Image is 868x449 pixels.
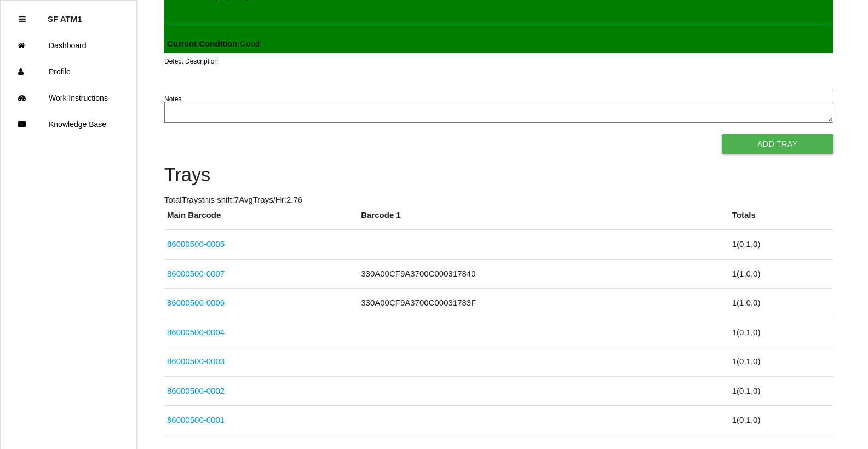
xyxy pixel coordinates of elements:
[167,356,225,366] a: 86000500-0003
[164,94,181,104] label: Notes
[1,111,136,137] a: Knowledge Base
[164,209,358,230] th: Main Barcode
[358,259,729,289] td: 330A00CF9A3700C000317840
[729,347,833,377] td: 1 ( 0 , 1 , 0 )
[729,259,833,289] td: 1 ( 1 , 0 , 0 )
[1,32,136,59] a: Dashboard
[1,59,136,85] a: Profile
[164,56,218,66] label: Defect Description
[48,6,82,24] p: SF ATM1
[729,406,833,435] td: 1 ( 0 , 1 , 0 )
[1,85,136,111] a: Work Instructions
[167,239,225,249] a: 86000500-0005
[167,415,225,424] a: 86000500-0001
[729,230,833,260] td: 1 ( 0 , 1 , 0 )
[164,165,833,186] h4: Trays
[167,39,260,48] span: : Good
[729,318,833,347] td: 1 ( 0 , 1 , 0 )
[729,209,833,230] th: Totals
[19,6,26,32] div: Close
[358,289,729,318] td: 330A00CF9A3700C00031783F
[167,386,225,395] a: 86000500-0002
[729,376,833,406] td: 1 ( 0 , 1 , 0 )
[167,298,225,307] a: 86000500-0006
[167,269,225,278] a: 86000500-0007
[722,134,833,154] button: Add Tray
[167,39,237,48] b: Current Condition
[167,327,225,337] a: 86000500-0004
[358,209,729,230] th: Barcode 1
[164,194,833,206] p: Total Trays this shift: 7 Avg Trays /Hr: 2.76
[729,289,833,318] td: 1 ( 1 , 0 , 0 )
